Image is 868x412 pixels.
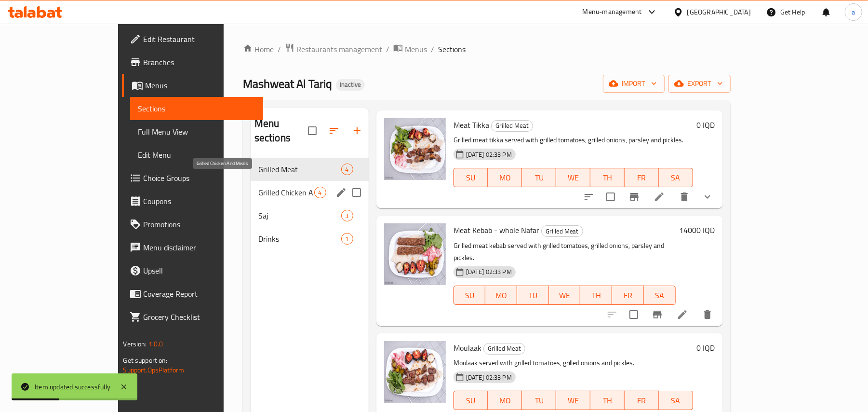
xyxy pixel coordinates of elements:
[342,211,353,220] span: 3
[676,78,723,90] span: export
[646,303,669,326] button: Branch-specific-item
[491,120,533,132] div: Grilled Meat
[549,286,581,305] button: WE
[611,78,657,90] span: import
[251,227,369,250] div: Drinks1
[314,187,326,198] div: items
[628,171,655,185] span: FR
[458,394,484,408] span: SU
[454,223,539,237] span: Meat Kebab - whole Nafar
[454,134,693,146] p: Grilled meat tikka served with grilled tomatoes, grilled onions, parsley and pickles.
[492,171,518,185] span: MO
[560,171,587,185] span: WE
[342,234,353,244] span: 1
[577,185,601,208] button: sort-choices
[526,171,552,185] span: TU
[258,187,314,198] span: Grilled Chicken And Meals
[143,56,255,68] span: Branches
[243,73,332,95] span: Mashweat Al Tariq
[143,195,255,207] span: Coupons
[590,391,625,410] button: TH
[696,185,719,208] button: show more
[143,33,255,45] span: Edit Restaurant
[334,185,348,200] button: edit
[384,118,446,180] img: Meat Tikka
[697,341,715,355] h6: 0 IQD
[438,43,466,55] span: Sections
[687,7,751,17] div: [GEOGRAPHIC_DATA]
[336,81,365,89] span: Inactive
[644,286,676,305] button: SA
[612,286,644,305] button: FR
[143,242,255,253] span: Menu disclaimer
[601,187,621,207] span: Select to update
[526,394,552,408] span: TU
[143,172,255,184] span: Choice Groups
[521,288,545,302] span: TU
[122,51,263,74] a: Branches
[697,118,715,132] h6: 0 IQD
[492,394,518,408] span: MO
[251,158,369,181] div: Grilled Meat4
[384,341,446,403] img: Moulaak
[122,213,263,236] a: Promotions
[322,119,346,142] span: Sort sections
[580,286,612,305] button: TH
[590,168,625,187] button: TH
[654,191,665,203] a: Edit menu item
[341,210,353,221] div: items
[680,223,715,237] h6: 14000 IQD
[130,120,263,143] a: Full Menu View
[462,267,516,276] span: [DATE] 02:33 PM
[489,288,513,302] span: MO
[258,164,341,175] span: Grilled Meat
[138,126,255,137] span: Full Menu View
[488,168,522,187] button: MO
[258,233,341,245] span: Drinks
[454,168,488,187] button: SU
[342,165,353,174] span: 4
[560,394,587,408] span: WE
[302,121,322,141] span: Select all sections
[484,343,525,354] span: Grilled Meat
[123,338,147,350] span: Version:
[122,190,263,213] a: Coupons
[143,311,255,323] span: Grocery Checklist
[673,185,696,208] button: delete
[583,6,642,18] div: Menu-management
[454,341,481,355] span: Moulaak
[122,27,263,51] a: Edit Restaurant
[584,288,608,302] span: TH
[454,357,693,369] p: Moulaak served with grilled tomatoes, grilled onions and pickles.
[251,181,369,204] div: Grilled Chicken And Meals4edit
[243,43,731,55] nav: breadcrumb
[659,168,693,187] button: SA
[624,304,644,325] span: Select to update
[336,79,365,91] div: Inactive
[492,120,533,131] span: Grilled Meat
[122,259,263,282] a: Upsell
[458,171,484,185] span: SU
[122,282,263,305] a: Coverage Report
[625,391,659,410] button: FR
[522,168,556,187] button: TU
[454,118,489,132] span: Meat Tikka
[454,286,486,305] button: SU
[702,191,713,203] svg: Show Choices
[541,225,583,237] div: Grilled Meat
[663,394,689,408] span: SA
[143,219,255,230] span: Promotions
[254,116,308,145] h2: Menu sections
[122,236,263,259] a: Menu disclaimer
[35,382,110,392] div: Item updated successfully
[122,74,263,97] a: Menus
[138,149,255,161] span: Edit Menu
[668,75,731,93] button: export
[625,168,659,187] button: FR
[138,103,255,114] span: Sections
[143,288,255,300] span: Coverage Report
[341,164,353,175] div: items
